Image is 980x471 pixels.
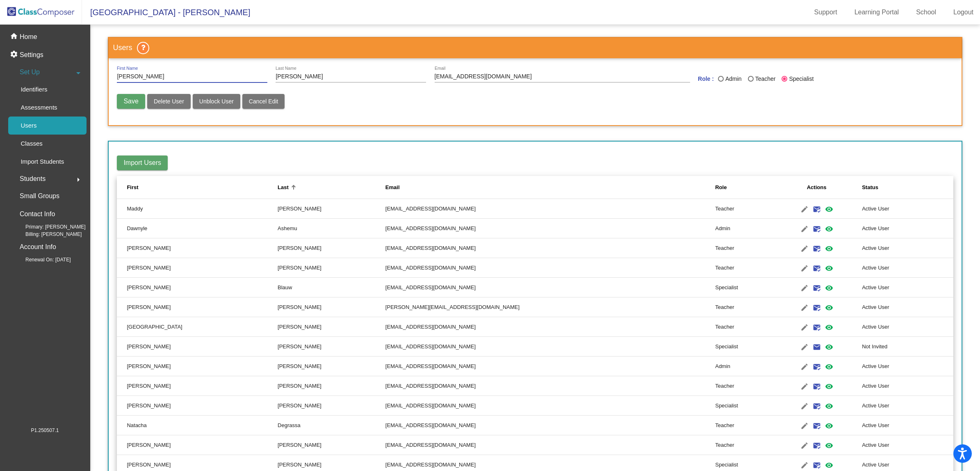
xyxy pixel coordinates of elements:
input: Last Name [276,73,426,80]
td: Specialist [715,337,771,357]
span: Save [123,98,138,105]
mat-icon: edit [800,283,809,293]
td: [PERSON_NAME] [278,317,385,337]
span: Delete User [154,98,184,105]
div: Role [715,183,771,192]
td: Blauw [278,278,385,297]
td: Active User [862,435,953,455]
td: [GEOGRAPHIC_DATA] [117,317,278,337]
mat-icon: edit [800,263,809,273]
td: [EMAIL_ADDRESS][DOMAIN_NAME] [385,219,715,238]
td: Teacher [715,238,771,258]
p: Classes [21,139,42,149]
td: [EMAIL_ADDRESS][DOMAIN_NAME] [385,435,715,455]
mat-icon: visibility [824,224,834,234]
mat-icon: visibility [824,342,834,352]
td: Natacha [117,416,278,435]
button: Delete User [147,94,191,109]
td: [PERSON_NAME] [278,199,385,219]
td: [PERSON_NAME] [117,357,278,376]
td: Active User [862,219,953,238]
input: First Name [117,73,267,80]
mat-icon: visibility [824,421,834,431]
input: E Mail [435,73,690,80]
td: Active User [862,297,953,317]
td: [EMAIL_ADDRESS][DOMAIN_NAME] [385,258,715,278]
td: Specialist [715,278,771,297]
mat-icon: visibility [824,401,834,411]
div: Teacher [754,75,776,83]
mat-icon: mark_email_read [812,362,822,372]
td: Active User [862,238,953,258]
td: Dawnyle [117,219,278,238]
td: Teacher [715,258,771,278]
span: Primary: [PERSON_NAME] [12,223,86,231]
button: Import Users [117,155,168,170]
td: Ashemu [278,219,385,238]
div: First [127,183,278,192]
td: Specialist [715,396,771,416]
td: [PERSON_NAME] [278,357,385,376]
span: Import Users [123,159,161,166]
div: Specialist [787,75,814,83]
td: [PERSON_NAME] [278,337,385,357]
mat-icon: arrow_drop_down [73,68,83,78]
td: [EMAIL_ADDRESS][DOMAIN_NAME] [385,238,715,258]
td: [PERSON_NAME] [117,238,278,258]
mat-icon: visibility [824,283,834,293]
mat-icon: mark_email_read [812,401,822,411]
td: Active User [862,258,953,278]
span: Set Up [20,66,40,78]
mat-icon: mark_email_read [812,224,822,234]
button: Unblock User [193,94,240,109]
td: [PERSON_NAME] [117,337,278,357]
td: Degrassa [278,416,385,435]
td: [PERSON_NAME] [117,297,278,317]
td: [PERSON_NAME] [278,376,385,396]
mat-icon: edit [800,382,809,391]
mat-icon: mark_email_read [812,322,822,332]
mat-icon: edit [800,322,809,332]
button: Save [117,94,145,109]
td: [PERSON_NAME] [117,435,278,455]
div: Status [862,183,878,192]
a: Support [808,6,844,19]
button: Cancel Edit [242,94,285,109]
td: Active User [862,396,953,416]
td: [PERSON_NAME] [278,396,385,416]
div: Role [715,183,727,192]
mat-icon: visibility [824,441,834,450]
td: Teacher [715,376,771,396]
td: Not Invited [862,337,953,357]
th: Actions [771,176,862,199]
td: [EMAIL_ADDRESS][DOMAIN_NAME] [385,199,715,219]
span: Billing: [PERSON_NAME] [12,231,82,238]
mat-icon: mark_email_read [812,460,822,470]
td: Teacher [715,435,771,455]
td: Active User [862,357,953,376]
span: Unblock User [199,98,234,105]
div: Last [278,183,385,192]
div: Email [385,183,400,192]
td: Active User [862,199,953,219]
td: [EMAIL_ADDRESS][DOMAIN_NAME] [385,278,715,297]
p: Contact Info [20,208,55,220]
mat-icon: mark_email_read [812,382,822,391]
mat-icon: edit [800,303,809,313]
div: Email [385,183,715,192]
td: [PERSON_NAME] [278,435,385,455]
mat-icon: visibility [824,362,834,372]
td: Active User [862,416,953,435]
mat-icon: visibility [824,244,834,254]
td: Admin [715,219,771,238]
mat-icon: home [10,32,20,42]
mat-icon: edit [800,441,809,450]
td: Admin [715,357,771,376]
span: Students [20,173,46,185]
div: Status [862,183,943,192]
td: Active User [862,317,953,337]
mat-icon: mark_email_read [812,303,822,313]
p: Import Students [21,157,64,167]
td: [EMAIL_ADDRESS][DOMAIN_NAME] [385,317,715,337]
a: Logout [947,6,980,19]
